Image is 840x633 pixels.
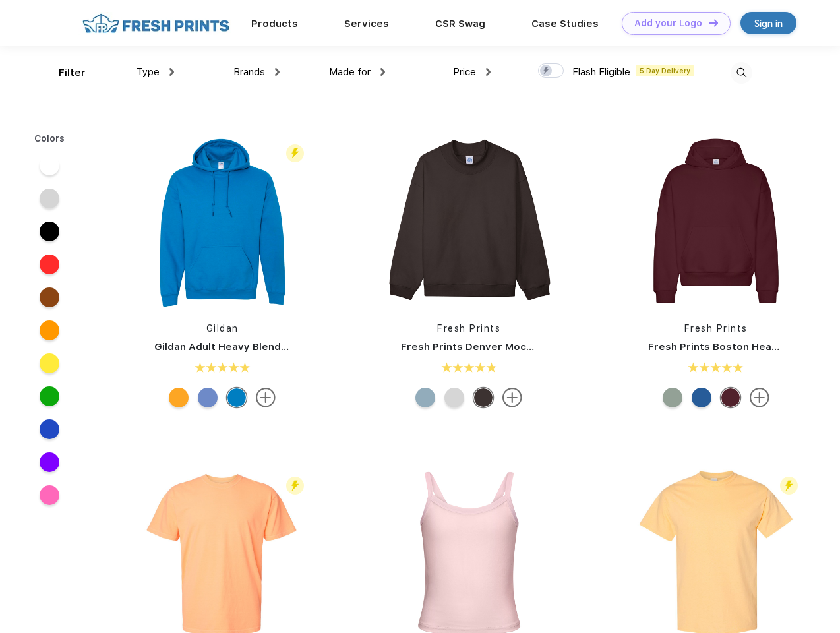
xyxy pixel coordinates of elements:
img: more.svg [750,388,769,407]
div: Filter [59,65,86,80]
a: Fresh Prints Denver Mock Neck Heavyweight Sweatshirt [401,341,687,353]
div: Add your Logo [634,18,702,29]
div: Colors [24,132,75,146]
span: Price [453,66,476,78]
div: Ash Grey [444,388,464,407]
span: Made for [329,66,371,78]
span: Brands [233,66,265,78]
div: Burgundy [721,388,740,407]
div: Sign in [754,16,783,31]
a: Fresh Prints [437,323,500,334]
a: Gildan Adult Heavy Blend 8 Oz. 50/50 Hooded Sweatshirt [154,341,442,353]
img: dropdown.png [275,68,280,76]
div: Royal Blue [692,388,711,407]
img: func=resize&h=266 [135,133,310,309]
img: flash_active_toggle.svg [286,477,304,495]
img: DT [709,19,718,26]
img: flash_active_toggle.svg [780,477,798,495]
img: func=resize&h=266 [628,133,804,309]
img: flash_active_toggle.svg [286,144,304,162]
span: Flash Eligible [572,66,630,78]
div: Carolina Blue [198,388,218,407]
a: Gildan [206,323,239,334]
img: desktop_search.svg [731,62,752,84]
img: dropdown.png [380,68,385,76]
img: dropdown.png [486,68,491,76]
img: dropdown.png [169,68,174,76]
span: 5 Day Delivery [636,65,694,76]
div: Slate Blue [415,388,435,407]
img: more.svg [502,388,522,407]
div: Sage Green [663,388,682,407]
a: Fresh Prints [684,323,748,334]
a: Sign in [740,12,796,34]
div: Gold [169,388,189,407]
img: more.svg [256,388,276,407]
div: Dark Chocolate [473,388,493,407]
a: Products [251,18,298,30]
img: func=resize&h=266 [381,133,556,309]
img: fo%20logo%202.webp [78,12,233,35]
div: Sapphire [227,388,247,407]
span: Type [136,66,160,78]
